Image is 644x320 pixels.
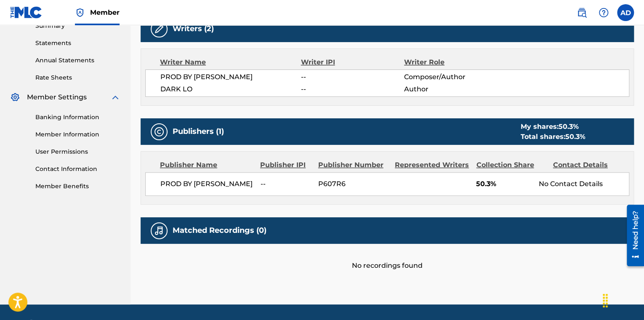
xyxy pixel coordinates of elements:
[301,72,404,82] span: --
[173,226,266,235] h5: Matched Recordings (0)
[160,160,254,170] div: Publisher Name
[160,57,301,67] div: Writer Name
[476,179,532,189] span: 50.3%
[35,165,120,173] a: Contact Information
[35,130,120,139] a: Member Information
[553,160,623,170] div: Contact Details
[404,57,498,67] div: Writer Role
[318,179,389,189] span: P607R6
[565,133,585,141] span: 50.3 %
[395,160,470,170] div: Represented Writers
[539,179,629,189] div: No Contact Details
[173,127,224,136] h5: Publishers (1)
[173,24,214,34] h5: Writers (2)
[617,4,634,21] div: User Menu
[520,122,585,132] div: My shares:
[35,113,120,122] a: Banking Information
[35,182,120,191] a: Member Benefits
[261,179,312,189] span: --
[558,123,578,131] span: 50.3 %
[75,8,85,18] img: Top Rightsholder
[10,92,20,102] img: Member Settings
[318,160,389,170] div: Publisher Number
[620,202,644,269] iframe: Resource Center
[602,280,644,320] iframe: Chat Widget
[110,92,120,102] img: expand
[599,288,612,313] div: Drag
[573,4,590,21] a: Public Search
[160,84,301,94] span: DARK LO
[476,160,546,170] div: Collection Share
[154,127,164,137] img: Publishers
[10,6,43,19] img: MLC Logo
[154,226,164,236] img: Matched Recordings
[90,8,120,17] span: Member
[301,57,404,67] div: Writer IPI
[577,8,587,18] img: search
[35,56,120,65] a: Annual Statements
[35,39,120,48] a: Statements
[520,132,585,142] div: Total shares:
[27,92,87,102] span: Member Settings
[404,72,498,82] span: Composer/Author
[160,72,301,82] span: PROD BY [PERSON_NAME]
[260,160,312,170] div: Publisher IPI
[141,244,634,271] div: No recordings found
[160,179,254,189] span: PROD BY [PERSON_NAME]
[35,73,120,82] a: Rate Sheets
[599,8,609,18] img: help
[35,147,120,156] a: User Permissions
[35,21,120,30] a: Summary
[404,84,498,94] span: Author
[301,84,404,94] span: --
[154,24,164,34] img: Writers
[595,4,612,21] div: Help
